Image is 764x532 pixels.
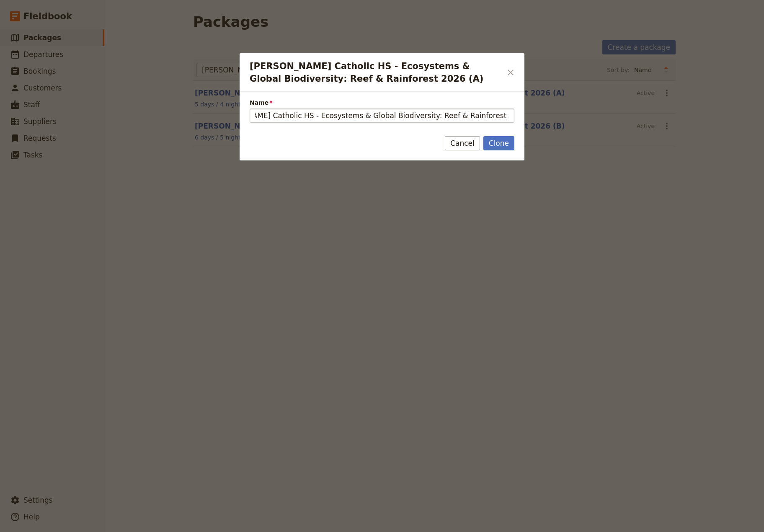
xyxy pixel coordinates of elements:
button: Cancel [445,136,480,150]
button: Clone [483,136,514,150]
h2: [PERSON_NAME] Catholic HS - Ecosystems & Global Biodiversity: Reef & Rainforest 2026 (A) [250,60,502,85]
button: Close dialog [503,65,518,80]
input: Name [250,108,514,123]
span: Name [250,98,514,107]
